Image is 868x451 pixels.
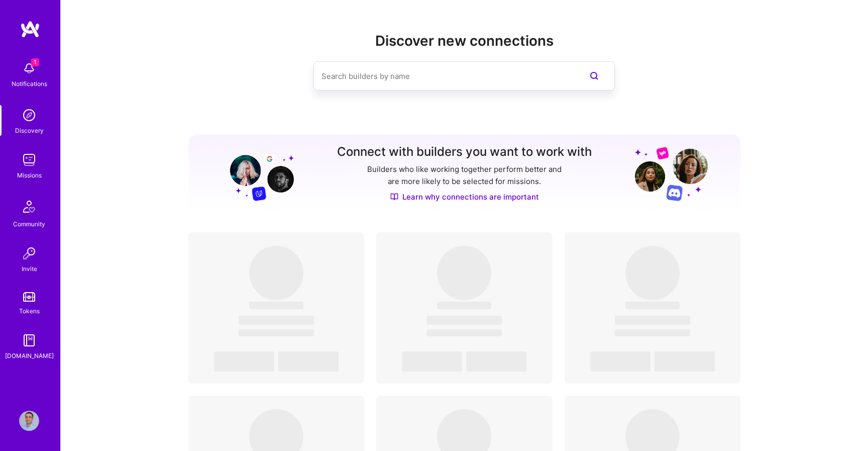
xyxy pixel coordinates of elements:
div: Discovery [15,125,44,136]
img: tokens [23,292,35,302]
span: ‌ [437,302,491,309]
span: ‌ [437,246,491,300]
span: ‌ [615,316,690,325]
div: Notifications [12,78,47,89]
div: Invite [22,263,37,274]
h2: Discover new connections [188,33,741,49]
span: ‌ [402,351,462,372]
span: ‌ [249,246,303,300]
img: discovery [19,105,39,125]
img: Community [17,195,41,219]
img: logo [20,20,40,38]
span: ‌ [239,316,314,325]
img: guide book [19,330,39,350]
span: ‌ [615,329,690,336]
span: ‌ [655,351,715,372]
img: bell [19,58,39,78]
span: ‌ [426,329,502,336]
span: ‌ [239,329,314,336]
span: 1 [31,58,39,66]
a: Learn why connections are important [390,192,539,202]
img: Invite [19,243,39,263]
span: ‌ [590,351,650,372]
span: ‌ [625,246,680,300]
p: Builders who like working together perform better and are more likely to be selected for missions. [365,163,564,188]
span: ‌ [466,351,526,372]
span: ‌ [214,351,274,372]
span: ‌ [426,316,502,325]
img: Discover [390,193,398,201]
span: ‌ [278,351,339,372]
img: Grow your network [221,146,294,201]
span: ‌ [249,302,303,309]
img: Grow your network [635,146,708,201]
div: Community [13,219,45,229]
a: User Avatar [17,411,42,431]
div: Missions [17,170,42,181]
div: Tokens [19,306,40,316]
div: [DOMAIN_NAME] [5,350,54,361]
h3: Connect with builders you want to work with [337,145,592,159]
img: teamwork [19,150,39,170]
span: ‌ [625,302,680,309]
input: Search builders by name [321,63,567,89]
img: User Avatar [19,411,39,431]
i: icon SearchPurple [588,70,600,82]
